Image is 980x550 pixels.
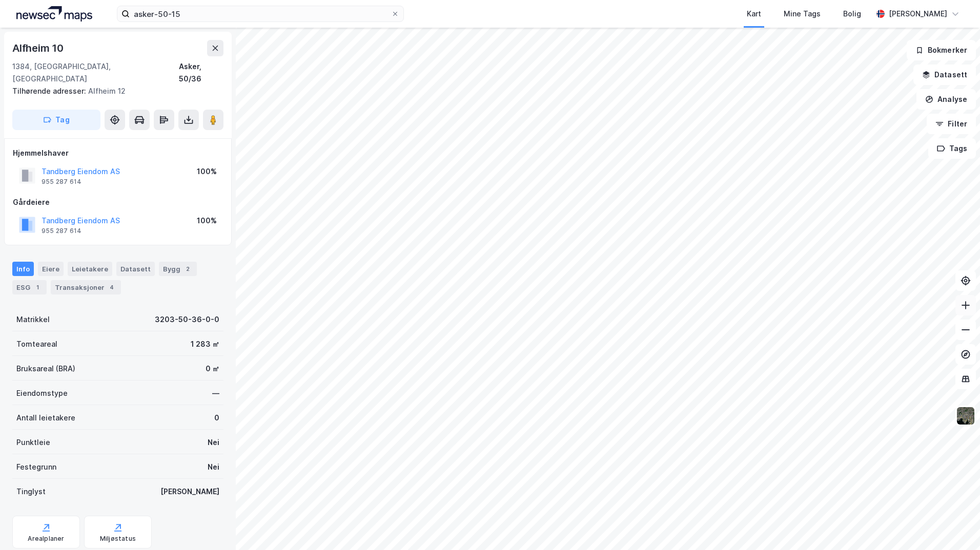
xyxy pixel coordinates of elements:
div: Antall leietakere [16,412,75,424]
div: 1 [32,282,43,292]
div: Leietakere [68,262,112,276]
button: Bokmerker [907,40,976,60]
div: Datasett [116,262,155,276]
div: Punktleie [16,436,50,449]
div: Festegrunn [16,461,56,473]
iframe: Chat Widget [929,501,980,550]
div: Kontrollprogram for chat [929,501,980,550]
button: Tags [928,138,976,159]
div: Kart [747,8,761,20]
div: 3203-50-36-0-0 [155,313,219,326]
div: 100% [197,215,217,227]
div: 100% [197,165,217,178]
button: Datasett [913,65,976,85]
div: 0 [214,412,219,424]
div: Bruksareal (BRA) [16,363,75,375]
div: Hjemmelshaver [13,147,223,159]
div: Nei [208,461,219,473]
div: Bolig [843,8,861,20]
div: 1384, [GEOGRAPHIC_DATA], [GEOGRAPHIC_DATA] [12,60,179,85]
div: Nei [208,436,219,449]
div: Arealplaner [28,535,64,543]
div: Eiendomstype [16,387,68,399]
div: Gårdeiere [13,196,223,208]
div: 4 [107,282,117,292]
span: Tilhørende adresser: [12,87,88,95]
div: Alfheim 12 [12,85,215,97]
button: Filter [927,114,976,134]
button: Tag [12,110,100,130]
button: Analyse [916,89,976,110]
div: Tinglyst [16,485,46,498]
div: Bygg [159,262,197,276]
div: Alfheim 10 [12,40,66,56]
div: [PERSON_NAME] [160,485,219,498]
div: [PERSON_NAME] [889,8,947,20]
div: 1 283 ㎡ [191,338,219,350]
div: Info [12,262,34,276]
div: — [212,387,219,399]
div: 0 ㎡ [206,363,219,375]
div: Eiere [38,262,64,276]
div: 955 287 614 [42,227,81,235]
input: Søk på adresse, matrikkel, gårdeiere, leietakere eller personer [130,6,391,22]
div: Matrikkel [16,313,50,326]
div: 955 287 614 [42,178,81,186]
img: 9k= [956,406,975,426]
div: ESG [12,280,47,294]
div: Transaksjoner [51,280,121,294]
div: Tomteareal [16,338,57,350]
div: Asker, 50/36 [179,60,223,85]
div: 2 [182,264,193,274]
img: logo.a4113a55bc3d86da70a041830d287a7e.svg [16,6,92,22]
div: Mine Tags [784,8,821,20]
div: Miljøstatus [100,535,136,543]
